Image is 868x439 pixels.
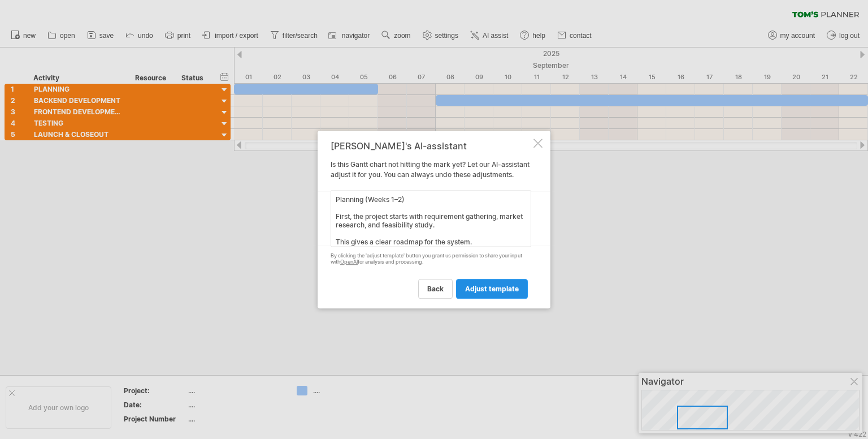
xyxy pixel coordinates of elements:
span: back [427,285,444,293]
div: Is this Gantt chart not hitting the mark yet? Let our AI-assistant adjust it for you. You can alw... [331,141,531,298]
a: OpenAI [340,259,358,265]
span: adjust template [465,285,519,293]
a: adjust template [456,279,528,299]
div: [PERSON_NAME]'s AI-assistant [331,141,531,151]
a: back [418,279,453,299]
div: By clicking the 'adjust template' button you grant us permission to share your input with for ana... [331,253,531,265]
